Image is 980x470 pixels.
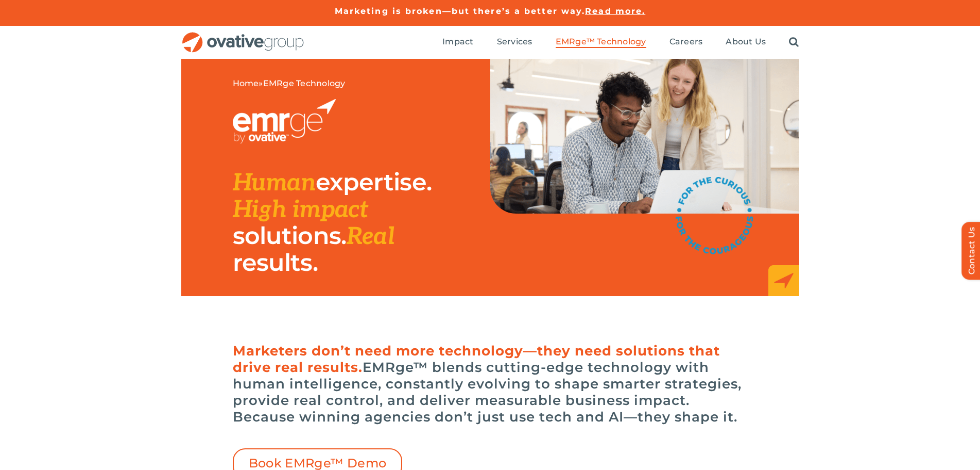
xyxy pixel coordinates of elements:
a: About Us [726,37,766,48]
a: EMRge™ Technology [556,37,646,48]
a: OG_Full_horizontal_RGB [181,31,305,41]
img: EMRge Landing Page Header Image [490,59,799,214]
span: EMRge™ Technology [556,37,646,47]
a: Home [233,78,259,88]
span: About Us [726,37,766,47]
h6: EMRge™ blends cutting-edge technology with human intelligence, constantly evolving to shape smart... [233,343,748,425]
a: Services [497,37,532,48]
nav: Menu [442,26,799,59]
span: Real [347,222,394,251]
a: Careers [669,37,703,48]
a: Search [789,37,799,48]
span: » [233,78,346,89]
a: Read more. [585,6,645,16]
img: EMRGE_RGB_wht [233,99,336,143]
span: High impact [233,196,368,224]
span: Services [497,37,532,47]
span: Impact [442,37,473,47]
a: Marketing is broken—but there’s a better way. [335,6,586,16]
span: EMRge Technology [263,78,346,88]
span: solutions. [233,221,347,250]
a: Impact [442,37,473,48]
span: Careers [669,37,703,47]
span: expertise. [316,167,432,197]
span: Marketers don’t need more technology—they need solutions that drive real results. [233,343,720,376]
span: Human [233,169,316,198]
img: EMRge_HomePage_Elements_Arrow Box [768,265,799,296]
span: results. [233,248,318,277]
